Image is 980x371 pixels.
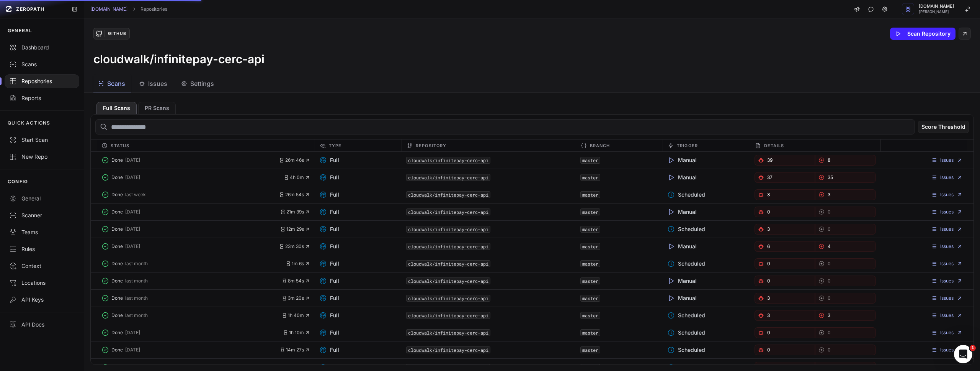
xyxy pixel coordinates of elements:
[667,243,697,250] span: Manual
[755,155,815,166] a: 39
[828,278,831,284] span: 0
[319,329,339,337] span: Full
[282,295,310,301] button: 3m 20s
[279,157,310,163] button: 26m 46s
[279,192,310,198] button: 26m 54s
[111,278,123,284] span: Done
[931,312,963,318] a: Issues
[282,278,310,284] button: 8m 54s
[919,4,954,8] span: [DOMAIN_NAME]
[767,174,773,181] span: 37
[406,312,490,319] code: cloudwalk/infinitepay-cerc-api
[755,189,815,200] a: 3
[9,279,75,287] div: Locations
[931,192,963,198] a: Issues
[767,295,770,301] span: 3
[931,174,963,181] a: Issues
[97,140,314,151] div: Status
[755,276,815,286] a: 0
[9,61,75,68] div: Scans
[3,3,65,15] a: ZEROPATH
[9,153,75,161] div: New Repo
[755,293,815,304] a: 3
[125,243,140,250] span: [DATE]
[284,174,310,181] button: 4h 0m
[101,345,279,355] button: Done [DATE]
[767,226,770,232] span: 3
[125,278,148,284] span: last month
[667,294,697,302] span: Manual
[319,346,339,354] span: Full
[828,157,830,163] span: 8
[319,260,339,268] span: Full
[755,258,815,269] button: 0
[9,195,75,202] div: General
[828,330,831,336] span: 0
[767,157,773,163] span: 39
[828,192,830,198] span: 3
[91,307,973,324] div: Done last month 1h 40m Full cloudwalk/infinitepay-cerc-api master Scheduled 3 3 Issues
[931,347,963,353] a: Issues
[931,278,963,284] a: Issues
[828,364,830,370] span: 1
[755,224,815,235] a: 3
[828,312,830,318] span: 3
[815,189,876,200] a: 3
[279,243,310,250] button: 23m 30s
[582,243,598,250] a: master
[315,140,402,151] div: Type
[9,94,75,102] div: Reports
[582,192,598,198] a: master
[280,347,310,353] button: 14m 27s
[111,312,123,318] span: Done
[111,364,123,370] span: Done
[828,347,831,353] span: 0
[750,140,880,151] div: Details
[815,327,876,338] button: 0
[815,155,876,166] a: 8
[319,208,339,216] span: Full
[828,174,833,181] span: 35
[767,261,770,267] span: 0
[406,174,490,181] code: cloudwalk/infinitepay-cerc-api
[101,276,281,286] button: Done last month
[767,209,770,215] span: 0
[125,364,140,370] span: [DATE]
[111,174,123,181] span: Done
[280,226,310,232] button: 12m 29s
[131,7,137,12] svg: chevron right,
[286,261,310,267] button: 1m 6s
[828,295,831,301] span: 0
[815,172,876,183] button: 35
[582,312,598,318] a: master
[667,260,705,268] span: Scheduled
[125,174,140,181] span: [DATE]
[105,30,129,37] div: GitHub
[755,327,815,338] button: 0
[815,207,876,217] a: 0
[406,346,490,353] code: cloudwalk/infinitepay-cerc-api
[91,324,973,341] div: Done [DATE] 1h 10m Full cloudwalk/infinitepay-cerc-api master Scheduled 0 0 Issues
[667,208,697,216] span: Manual
[576,140,663,151] div: Branch
[101,224,280,235] button: Done [DATE]
[582,364,598,370] a: master
[755,207,815,217] a: 0
[125,261,148,267] span: last month
[767,347,770,353] span: 0
[101,207,280,217] button: Done [DATE]
[283,364,310,370] span: 3m 15s
[406,243,490,250] code: cloudwalk/infinitepay-cerc-api
[767,192,770,198] span: 3
[111,157,123,163] span: Done
[91,289,973,307] div: Done last month 3m 20s Full cloudwalk/infinitepay-cerc-api master Manual 3 0 Issues
[282,312,310,318] span: 1h 40m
